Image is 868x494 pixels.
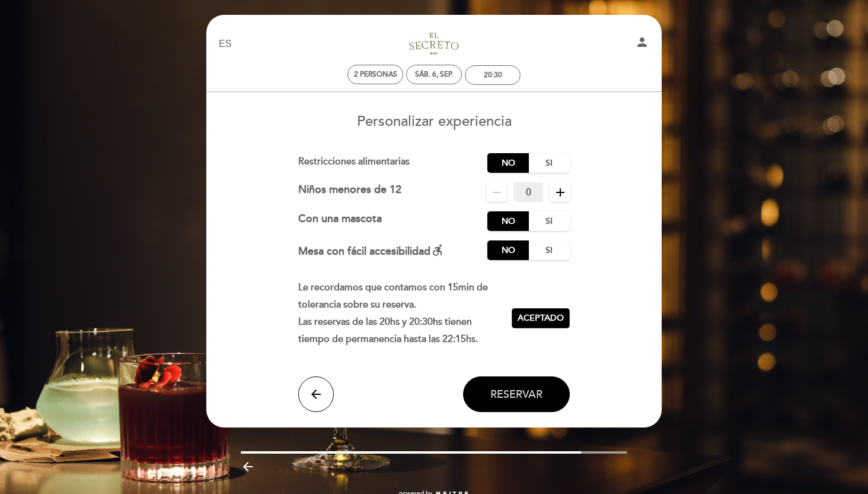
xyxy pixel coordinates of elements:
[518,312,564,325] span: Aceptado
[553,185,567,199] i: add
[484,71,502,80] div: 20:30
[487,240,529,260] label: No
[430,243,445,257] i: accessible_forward
[415,70,453,79] div: sáb. 6, sep.
[298,211,382,231] div: Con una mascota
[528,240,570,260] label: Si
[528,211,570,231] label: Si
[490,388,542,401] span: Reservar
[360,28,508,61] a: El secreto
[487,211,529,231] label: No
[463,376,570,412] button: Reservar
[298,240,445,260] div: Mesa con fácil accesibilidad
[487,153,529,173] label: No
[298,153,488,173] div: Restricciones alimentarias
[635,35,649,53] button: person
[635,35,649,49] i: person
[298,376,334,412] button: arrow_back
[298,182,401,202] div: Niños menores de 12
[512,308,570,328] button: Aceptado
[354,70,397,79] span: 2 personas
[490,185,504,199] i: remove
[528,153,570,173] label: Si
[298,279,503,347] p: Le recordamos que contamos con 15min de tolerancia sobre su reserva. Las reservas de las 20hs y 2...
[241,460,255,474] i: arrow_backward
[309,387,323,401] i: arrow_back
[357,113,512,130] span: Personalizar experiencia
